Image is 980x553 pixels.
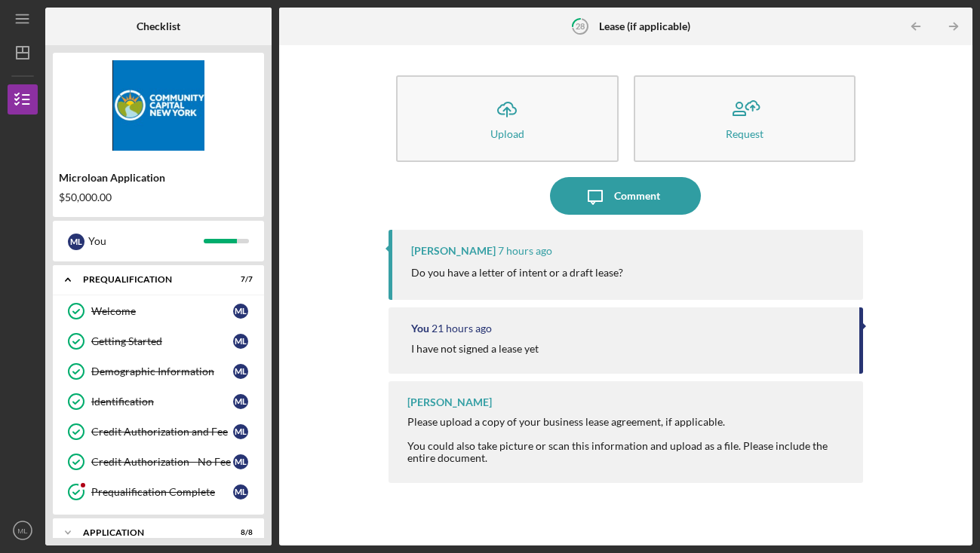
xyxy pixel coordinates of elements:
[233,304,248,319] div: M L
[53,60,264,151] img: Product logo
[91,305,233,317] div: Welcome
[60,296,257,326] a: WelcomeML
[576,21,585,31] tspan: 28
[137,20,180,32] b: Checklist
[91,335,233,347] div: Getting Started
[233,394,248,409] div: M L
[233,484,248,500] div: M L
[91,396,233,408] div: Identification
[83,528,215,537] div: Application
[83,275,215,284] div: Prequalification
[60,356,257,386] a: Demographic InformationML
[91,426,233,438] div: Credit Authorization and Fee
[599,20,690,32] b: Lease (if applicable)
[91,486,233,498] div: Prequalification Complete
[91,456,233,468] div: Credit Authorization - No Fee
[226,528,253,537] div: 8 / 8
[233,424,248,439] div: M L
[60,477,257,507] a: Prequalification CompleteML
[407,416,848,464] div: Please upload a copy of your business lease agreement, if applicable. You could also take picture...
[411,264,623,281] p: Do you have a letter of intent or a draft lease?
[233,334,248,349] div: M L
[226,275,253,284] div: 7 / 7
[60,447,257,477] a: Credit Authorization - No FeeML
[411,343,539,355] div: I have not signed a lease yet
[88,228,204,254] div: You
[59,191,258,203] div: $50,000.00
[91,365,233,377] div: Demographic Information
[432,322,492,335] time: 2025-09-19 01:44
[60,386,257,417] a: IdentificationML
[726,128,763,139] div: Request
[233,364,248,379] div: M L
[634,75,856,162] button: Request
[396,75,619,162] button: Upload
[17,527,28,535] text: ML
[68,234,84,250] div: M L
[498,245,552,257] time: 2025-09-19 15:27
[233,454,248,469] div: M L
[411,322,429,335] div: You
[60,326,257,356] a: Getting StartedML
[550,177,701,215] button: Comment
[614,177,660,215] div: Comment
[59,172,258,184] div: Microloan Application
[8,515,38,545] button: ML
[411,245,496,257] div: [PERSON_NAME]
[490,128,524,139] div: Upload
[407,396,492,408] div: [PERSON_NAME]
[60,417,257,447] a: Credit Authorization and FeeML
